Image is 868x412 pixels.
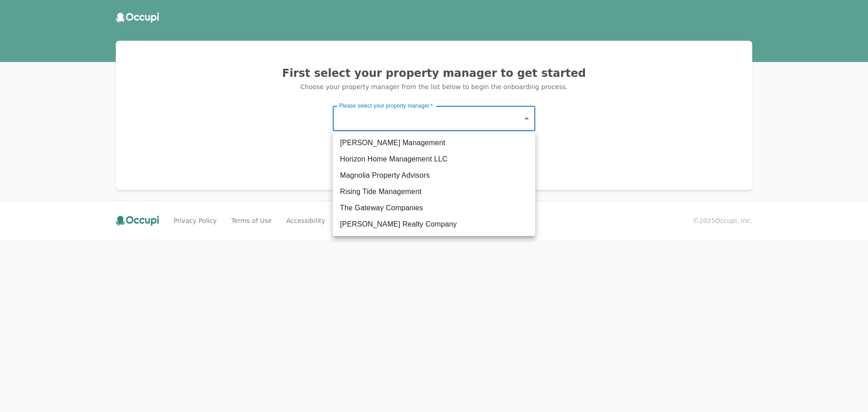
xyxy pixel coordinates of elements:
li: Magnolia Property Advisors [333,167,535,184]
li: The Gateway Companies [333,200,535,216]
li: [PERSON_NAME] Realty Company [333,216,535,232]
li: Horizon Home Management LLC [333,151,535,167]
li: [PERSON_NAME] Management [333,135,535,151]
li: Rising Tide Management [333,184,535,200]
